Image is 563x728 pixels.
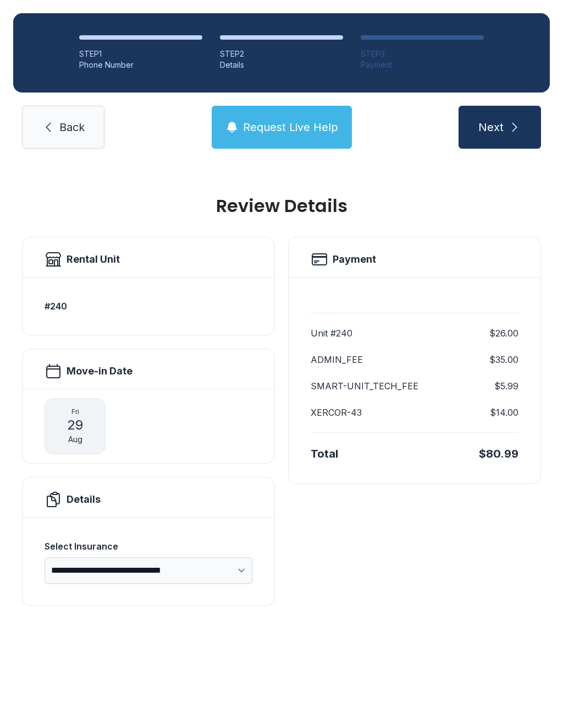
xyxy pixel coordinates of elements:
h3: #240 [45,300,252,313]
span: Fri [71,408,79,416]
h1: Review Details [22,197,541,215]
div: STEP 2 [220,48,343,59]
div: Select Insurance [45,540,252,553]
dt: Unit #240 [311,327,352,340]
dd: $35.00 [489,353,518,366]
span: Aug [68,434,82,445]
div: Total [311,446,338,461]
dd: $14.00 [490,406,518,419]
dt: XERCOR-43 [311,406,362,419]
div: Payment [361,59,484,70]
div: Phone Number [79,59,202,70]
span: Back [59,119,85,135]
dt: SMART-UNIT_TECH_FEE [311,379,418,393]
select: Select Insurance [45,557,252,584]
dd: $5.99 [494,379,518,393]
dd: $26.00 [489,327,518,340]
dt: ADMIN_FEE [311,353,363,366]
div: STEP 1 [79,48,202,59]
h2: Rental Unit [67,252,120,267]
h2: Details [67,492,101,507]
h2: Move-in Date [67,363,133,379]
h2: Payment [333,252,376,267]
span: Request Live Help [243,119,338,135]
div: STEP 3 [361,48,484,59]
div: $80.99 [479,446,518,461]
span: 29 [67,416,83,434]
span: Next [478,119,504,135]
div: Details [220,59,343,70]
